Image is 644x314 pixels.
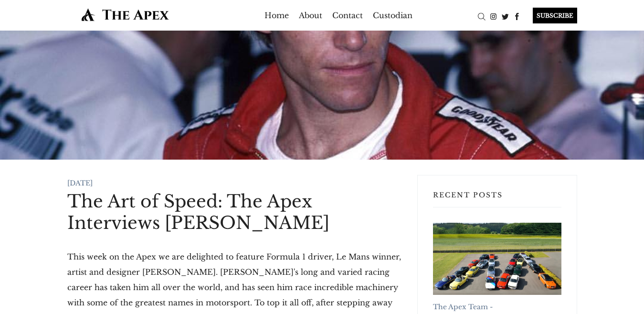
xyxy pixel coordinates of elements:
[299,8,322,23] a: About
[67,8,183,22] img: The Apex by Custodian
[264,8,289,23] a: Home
[511,11,523,21] a: Facebook
[487,11,499,21] a: Instagram
[67,191,402,234] h1: The Art of Speed: The Apex Interviews [PERSON_NAME]
[533,8,577,23] div: SUBSCRIBE
[373,8,412,23] a: Custodian
[67,179,93,187] time: [DATE]
[332,8,363,23] a: Contact
[475,11,487,21] a: Search
[433,303,493,311] a: The Apex Team -
[433,191,561,207] h3: Recent Posts
[433,223,561,295] a: The Best of M: RM Sotheby's Offers a Once-in-a-Lifetime BMW Collection
[499,11,511,21] a: Twitter
[523,8,577,23] a: SUBSCRIBE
